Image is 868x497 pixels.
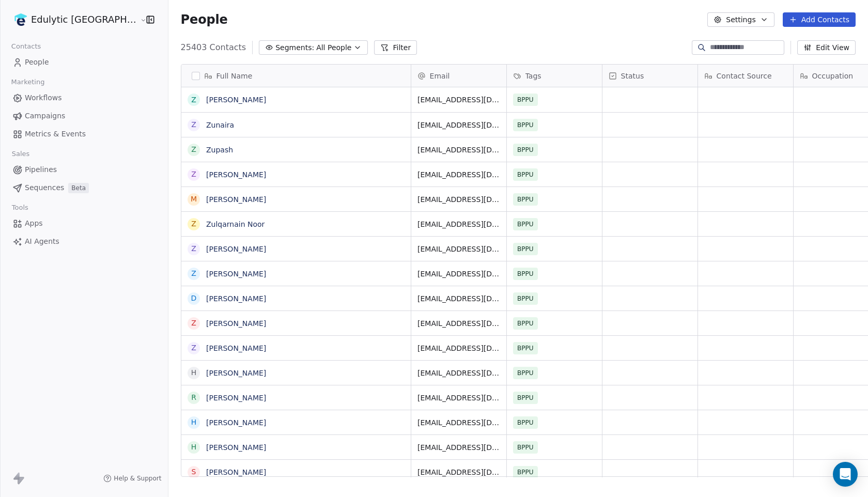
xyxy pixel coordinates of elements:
[275,42,314,53] span: Segments:
[417,393,500,403] span: [EMAIL_ADDRESS][DOMAIN_NAME]
[417,169,500,180] span: [EMAIL_ADDRESS][DOMAIN_NAME]
[191,219,196,229] div: Z
[206,418,266,427] a: [PERSON_NAME]
[507,65,602,87] div: Tags
[206,443,266,452] a: [PERSON_NAME]
[417,120,500,130] span: [EMAIL_ADDRESS][DOMAIN_NAME]
[513,144,538,156] span: BPPU
[417,343,500,353] span: [EMAIL_ADDRESS][DOMAIN_NAME]
[717,71,772,81] span: Contact Source
[417,145,500,155] span: [EMAIL_ADDRESS][DOMAIN_NAME]
[206,394,266,402] a: [PERSON_NAME]
[513,119,538,131] span: BPPU
[783,12,856,27] button: Add Contacts
[833,462,858,487] div: Open Intercom Messenger
[206,319,266,328] a: [PERSON_NAME]
[191,367,196,378] div: H
[206,96,266,104] a: [PERSON_NAME]
[513,268,538,280] span: BPPU
[191,243,196,254] div: Z
[430,71,450,81] span: Email
[206,170,266,179] a: [PERSON_NAME]
[417,467,500,477] span: [EMAIL_ADDRESS][DOMAIN_NAME]
[417,269,500,279] span: [EMAIL_ADDRESS][DOMAIN_NAME]
[191,467,196,477] div: S
[206,245,266,253] a: [PERSON_NAME]
[191,144,196,155] div: Z
[191,95,196,105] div: Z
[206,369,266,377] a: [PERSON_NAME]
[181,87,411,477] div: grid
[513,392,538,404] span: BPPU
[417,219,500,229] span: [EMAIL_ADDRESS][DOMAIN_NAME]
[513,441,538,454] span: BPPU
[8,107,160,125] a: Campaigns
[206,220,265,228] a: Zulqarnain Noor
[191,268,196,279] div: Z
[206,146,233,154] a: Zupash
[206,294,266,303] a: [PERSON_NAME]
[206,270,266,278] a: [PERSON_NAME]
[707,12,774,27] button: Settings
[191,417,196,428] div: H
[513,367,538,379] span: BPPU
[8,161,160,178] a: Pipelines
[206,195,266,204] a: [PERSON_NAME]
[8,179,160,196] a: SequencesBeta
[7,200,33,215] span: Tools
[114,474,161,483] span: Help & Support
[25,164,57,175] span: Pipelines
[8,233,160,250] a: AI Agents
[25,111,65,121] span: Campaigns
[25,92,62,103] span: Workflows
[25,57,49,68] span: People
[206,468,266,476] a: [PERSON_NAME]
[181,12,228,27] span: People
[181,41,246,54] span: 25403 Contacts
[14,13,27,26] img: edulytic-mark-retina.png
[698,65,793,87] div: Contact Source
[417,368,500,378] span: [EMAIL_ADDRESS][DOMAIN_NAME]
[8,89,160,106] a: Workflows
[411,65,506,87] div: Email
[513,317,538,330] span: BPPU
[417,293,500,304] span: [EMAIL_ADDRESS][DOMAIN_NAME]
[8,126,160,143] a: Metrics & Events
[206,121,234,129] a: Zunaira
[191,293,196,304] div: D
[68,183,89,193] span: Beta
[191,442,196,453] div: H
[513,243,538,255] span: BPPU
[797,40,856,55] button: Edit View
[513,342,538,354] span: BPPU
[417,442,500,453] span: [EMAIL_ADDRESS][DOMAIN_NAME]
[12,11,133,28] button: Edulytic [GEOGRAPHIC_DATA]
[25,218,43,229] span: Apps
[417,318,500,329] span: [EMAIL_ADDRESS][DOMAIN_NAME]
[8,54,160,71] a: People
[513,94,538,106] span: BPPU
[8,215,160,232] a: Apps
[31,13,137,26] span: Edulytic [GEOGRAPHIC_DATA]
[191,194,197,205] div: M
[525,71,541,81] span: Tags
[316,42,351,53] span: All People
[417,194,500,205] span: [EMAIL_ADDRESS][DOMAIN_NAME]
[602,65,698,87] div: Status
[417,95,500,105] span: [EMAIL_ADDRESS][DOMAIN_NAME]
[103,474,161,483] a: Help & Support
[417,244,500,254] span: [EMAIL_ADDRESS][DOMAIN_NAME]
[7,146,34,162] span: Sales
[513,292,538,305] span: BPPU
[191,343,196,353] div: Z
[206,344,266,352] a: [PERSON_NAME]
[812,71,854,81] span: Occupation
[216,71,253,81] span: Full Name
[374,40,417,55] button: Filter
[513,168,538,181] span: BPPU
[191,318,196,329] div: Z
[25,236,59,247] span: AI Agents
[7,39,45,54] span: Contacts
[513,193,538,206] span: BPPU
[191,119,196,130] div: Z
